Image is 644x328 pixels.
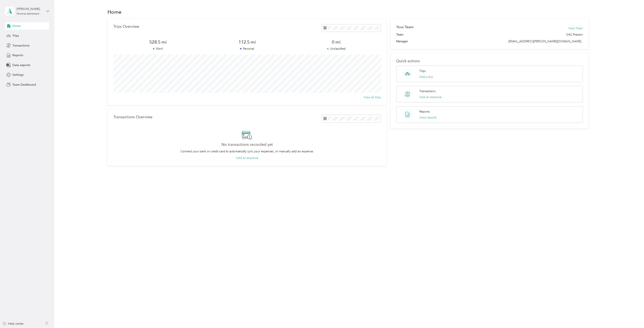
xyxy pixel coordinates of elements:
button: Help center [2,321,24,326]
p: Trips [419,69,425,73]
span: Team [396,32,403,37]
span: Manager [396,39,408,44]
span: D42 Preston [566,32,583,37]
div: Personal dashboard [17,13,39,15]
p: Transactions Overview [113,115,152,119]
span: Home [12,24,21,28]
span: Transactions [12,43,29,48]
span: Reports [12,53,23,57]
span: Data exports [12,63,30,67]
p: Work [113,46,203,51]
button: Add an expense [236,156,258,160]
span: [EMAIL_ADDRESS][PERSON_NAME][DOMAIN_NAME] [508,40,581,43]
button: View all trips [363,95,381,100]
div: [PERSON_NAME] [17,7,43,11]
p: Unclassified [292,46,381,51]
button: Add an expense [419,95,441,99]
span: 528.5 mi [113,39,203,45]
p: Reports [419,109,429,114]
span: Settings [12,73,24,77]
button: Add a trip [419,75,433,79]
span: 0 mi [292,39,381,45]
p: Personal [203,46,292,51]
p: Trips Overview [113,24,139,29]
p: Transactions [419,89,435,93]
p: Quick actions [396,59,583,63]
span: Team Dashboard [12,82,36,87]
button: View reports [419,115,436,120]
h2: Your Team [396,24,413,30]
p: Connect your bank or credit card to automatically sync your expenses, or manually add an expense. [180,149,314,154]
span: Trips [12,33,19,38]
h1: Home [107,10,122,14]
button: View Team [568,26,583,31]
h2: No transactions recorded yet [221,142,273,147]
iframe: Everlance-gr Chat Button Frame [620,304,644,328]
span: 112.5 mi [203,39,292,45]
